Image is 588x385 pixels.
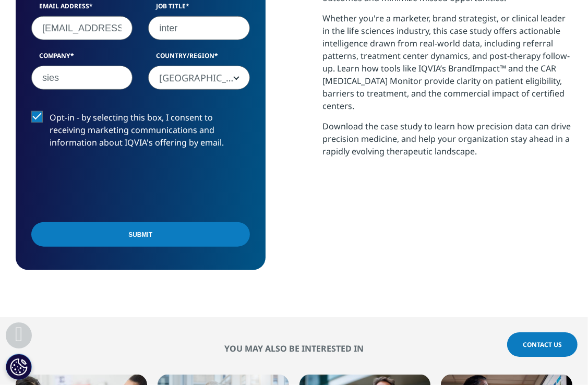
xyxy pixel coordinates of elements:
span: Contact Us [523,340,562,349]
label: Country/Region [148,51,249,66]
label: Email Address [31,2,133,16]
iframe: reCAPTCHA [31,165,190,206]
label: Opt-in - by selecting this box, I consent to receiving marketing communications and information a... [31,111,250,154]
p: Whether you're a marketer, brand strategist, or clinical leader in the life sciences industry, th... [323,12,573,120]
h2: You may also be interested in [16,343,572,354]
label: Company [31,51,133,66]
label: Job Title [148,2,249,16]
p: Download the case study to learn how precision data can drive precision medicine, and help your o... [323,120,573,165]
a: Contact Us [507,332,578,357]
button: Cookies Settings [6,354,32,380]
span: India [149,66,249,90]
span: India [148,66,249,90]
input: Submit [31,222,250,247]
